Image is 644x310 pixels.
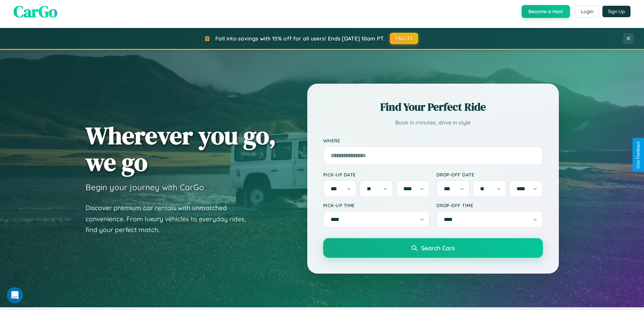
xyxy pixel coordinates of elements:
label: Drop-off Time [436,202,543,208]
label: Pick-up Date [323,172,430,177]
label: Drop-off Date [436,172,543,177]
label: Pick-up Time [323,202,430,208]
button: Search Cars [323,238,543,258]
button: Login [575,5,599,18]
span: CarGo [14,0,57,23]
button: Sign Up [602,6,630,17]
p: Discover premium car rentals with unmatched convenience. From luxury vehicles to everyday rides, ... [86,202,255,235]
div: Give Feedback [636,141,641,169]
h2: Find Your Perfect Ride [323,100,543,114]
h3: Begin your journey with CarGo [86,182,204,192]
button: Become a Host [522,5,570,18]
h1: Wherever you go, we go [86,122,276,175]
iframe: Intercom live chat [7,287,23,303]
span: Fall into savings with 15% off for all users! Ends [DATE] 10am PT. [215,35,385,42]
p: Book in minutes, drive in style [323,118,543,128]
label: Where [323,138,543,143]
button: FALL15 [390,33,418,44]
span: Search Cars [421,244,455,252]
